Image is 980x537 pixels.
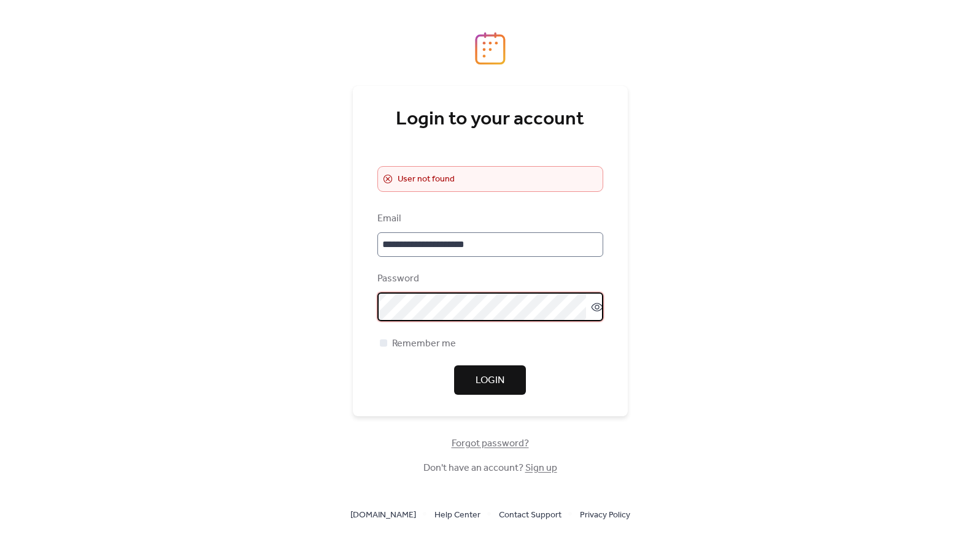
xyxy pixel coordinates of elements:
[580,508,630,523] span: Privacy Policy
[434,507,480,522] a: Help Center
[423,461,557,476] span: Don't have an account?
[350,507,416,522] a: [DOMAIN_NAME]
[377,107,603,132] div: Login to your account
[392,337,456,351] span: Remember me
[377,272,601,286] div: Password
[499,507,561,522] a: Contact Support
[525,459,557,478] a: Sign up
[452,440,529,447] a: Forgot password?
[452,436,529,451] span: Forgot password?
[377,211,601,226] div: Email
[580,507,630,522] a: Privacy Policy
[475,32,506,65] img: logo
[434,508,480,523] span: Help Center
[476,373,504,388] span: Login
[499,508,561,523] span: Contact Support
[454,365,526,395] button: Login
[350,508,416,523] span: [DOMAIN_NAME]
[398,172,455,187] span: User not found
